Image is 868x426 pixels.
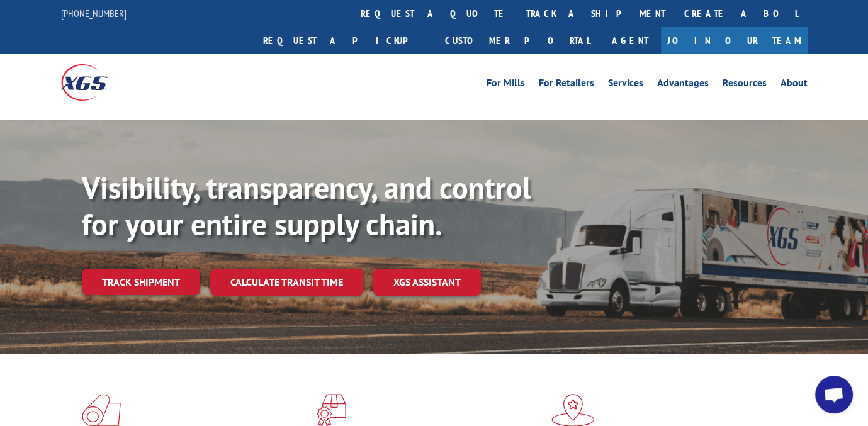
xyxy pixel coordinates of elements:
a: XGS ASSISTANT [373,269,481,296]
a: For Mills [487,78,525,92]
a: About [781,78,808,92]
a: Join Our Team [661,27,808,54]
a: Calculate transit time [210,269,363,296]
div: Open chat [815,376,853,413]
b: Visibility, transparency, and control for your entire supply chain. [82,168,531,244]
a: [PHONE_NUMBER] [61,7,127,20]
a: Customer Portal [436,27,599,54]
a: Request a pickup [254,27,436,54]
a: Resources [723,78,767,92]
a: Services [608,78,643,92]
a: Advantages [657,78,709,92]
a: For Retailers [539,78,594,92]
a: Track shipment [82,269,200,295]
a: Agent [599,27,661,54]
